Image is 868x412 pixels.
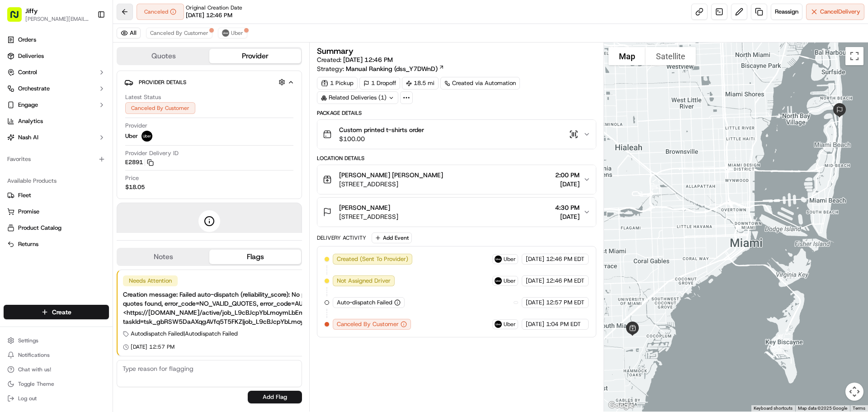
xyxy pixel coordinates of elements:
[4,237,109,251] button: Returns
[555,203,580,212] span: 4:30 PM
[209,49,301,63] button: Provider
[526,255,544,263] span: [DATE]
[18,380,54,388] span: Toggle Theme
[317,109,596,117] div: Package Details
[346,64,438,73] span: Manual Ranking (dss_Y7DWnD)
[9,9,27,27] img: Nash
[18,131,69,140] span: Knowledge Base
[125,149,179,157] span: Provider Delivery ID
[85,131,145,140] span: API Documentation
[9,132,16,139] div: 📗
[339,125,424,134] span: Custom printed t-shirts order
[18,208,39,216] span: Promise
[117,28,141,38] button: All
[646,47,696,65] button: Show satellite imagery
[4,98,109,112] button: Engage
[555,212,580,221] span: [DATE]
[317,165,595,194] button: [PERSON_NAME] [PERSON_NAME][STREET_ADDRESS]2:00 PM[DATE]
[440,77,520,90] a: Created via Automation
[317,198,595,227] button: [PERSON_NAME][STREET_ADDRESS]4:30 PM[DATE]
[18,36,36,44] span: Orders
[845,47,863,65] button: Toggle fullscreen view
[124,75,294,90] button: Provider Details
[52,308,71,317] span: Create
[339,212,398,221] span: [STREET_ADDRESS]
[504,321,516,328] span: Uber
[18,133,38,142] span: Nash AI
[526,298,544,307] span: [DATE]
[18,101,38,109] span: Engage
[4,81,109,96] button: Orchestrate
[18,240,38,248] span: Returns
[343,56,393,64] span: [DATE] 12:46 PM
[25,6,38,15] button: Jiffy
[495,277,502,284] img: uber-new-logo.jpeg
[337,298,392,307] span: Auto-dispatch Failed
[142,131,152,142] img: uber-new-logo.jpeg
[402,77,439,90] div: 18.5 mi
[526,320,544,328] span: [DATE]
[526,277,544,285] span: [DATE]
[4,49,109,63] a: Deliveries
[4,130,109,145] button: Nash AI
[131,330,238,338] span: Autodispatch Failed | Autodispatch Failed
[4,204,109,219] button: Promise
[231,29,243,37] span: Uber
[24,58,163,68] input: Got a question? Start typing here...
[555,170,580,180] span: 2:00 PM
[337,320,399,328] span: Canceled By Customer
[139,79,186,86] span: Provider Details
[31,95,114,103] div: We're available if you need us!
[73,128,149,144] a: 💻API Documentation
[150,29,208,37] span: Canceled By Customer
[125,132,138,140] span: Uber
[18,68,37,76] span: Control
[125,93,161,101] span: Latest Status
[7,191,105,199] a: Fleet
[4,392,109,405] button: Log out
[125,174,139,182] span: Price
[64,153,109,160] a: Powered byPylon
[798,406,847,411] span: Map data ©2025 Google
[222,29,229,37] img: uber-new-logo.jpeg
[346,64,444,73] a: Manual Ranking (dss_Y7DWnD)
[118,49,209,63] button: Quotes
[25,15,90,23] button: [PERSON_NAME][EMAIL_ADDRESS][DOMAIN_NAME]
[339,180,443,189] span: [STREET_ADDRESS]
[76,132,84,139] div: 💻
[317,64,444,73] div: Strategy:
[372,232,412,243] button: Add Event
[137,4,184,20] button: Canceled
[317,120,595,149] button: Custom printed t-shirts order$100.00
[546,320,581,328] span: 1:04 PM EDT
[7,224,105,232] a: Product Catalog
[606,400,636,412] a: Open this area in Google Maps (opens a new window)
[186,11,232,19] span: [DATE] 12:46 PM
[317,91,398,104] div: Related Deliveries (1)
[18,117,43,125] span: Analytics
[146,28,212,38] button: Canceled By Customer
[555,180,580,189] span: [DATE]
[495,256,502,263] img: uber-new-logo.jpeg
[546,255,585,263] span: 12:46 PM EDT
[317,47,354,55] h3: Summary
[4,4,94,25] button: Jiffy[PERSON_NAME][EMAIL_ADDRESS][DOMAIN_NAME]
[504,256,516,263] span: Uber
[775,8,798,16] span: Reassign
[339,203,390,212] span: [PERSON_NAME]
[209,250,301,264] button: Flags
[4,378,109,390] button: Toggle Theme
[359,77,400,90] div: 1 Dropoff
[4,152,109,166] div: Favorites
[4,363,109,376] button: Chat with us!
[18,85,50,93] span: Orchestrate
[4,33,109,47] a: Orders
[820,8,860,16] span: Cancel Delivery
[4,305,109,319] button: Create
[4,221,109,235] button: Product Catalog
[317,155,596,162] div: Location Details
